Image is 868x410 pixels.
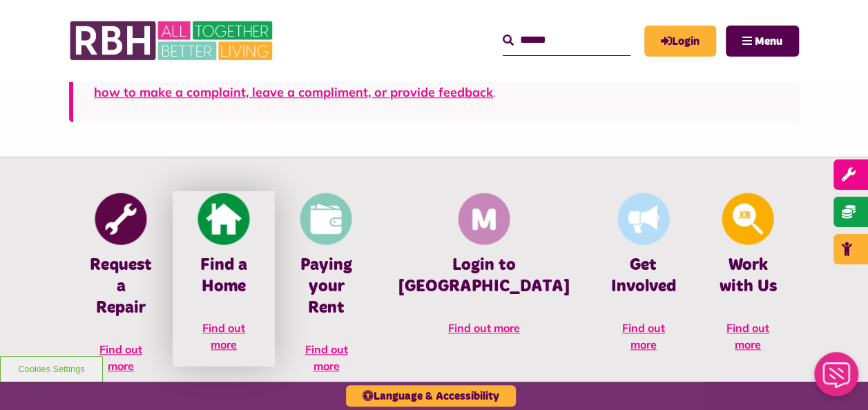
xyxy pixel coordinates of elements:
[69,14,276,68] img: RBH
[611,255,676,297] h4: Get Involved
[726,321,769,351] span: Find out more
[69,191,173,388] a: Report Repair Request a Repair Find out more
[173,191,275,367] a: Find A Home Find a Home Find out more
[378,191,590,350] a: Membership And Mutuality Login to [GEOGRAPHIC_DATA] Find out more
[95,193,147,244] img: Report Repair
[305,342,347,373] span: Find out more
[644,26,716,57] a: MyRBH
[275,191,377,388] a: Pay Rent Paying your Rent Find out more
[806,348,868,410] iframe: Netcall Web Assistant for live chat
[90,255,152,320] h4: Request a Repair
[590,191,697,367] a: Get Involved Get Involved Find out more
[346,385,516,407] button: Language & Accessibility
[503,26,630,55] input: Search
[99,342,142,373] span: Find out more
[198,193,250,244] img: Find A Home
[697,191,799,367] a: Looking For A Job Work with Us Find out more
[448,321,520,335] span: Find out more
[202,321,245,351] span: Find out more
[726,26,799,57] button: Navigation
[193,255,254,297] h4: Find a Home
[722,193,773,244] img: Looking For A Job
[398,255,570,297] h4: Login to [GEOGRAPHIC_DATA]
[622,321,665,351] span: Find out more
[94,66,778,100] a: Click here to find out more about how to make a complaint, leave a compliment, or provide feedback
[458,193,510,244] img: Membership And Mutuality
[296,255,356,320] h4: Paying your Rent
[617,193,669,244] img: Get Involved
[755,36,782,47] span: Menu
[717,255,778,297] h4: Work with Us
[300,193,352,244] img: Pay Rent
